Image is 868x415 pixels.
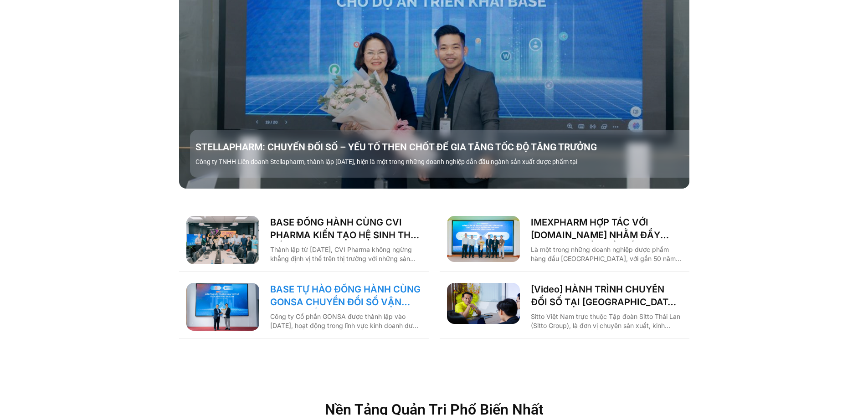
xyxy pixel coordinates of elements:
a: BASE ĐỒNG HÀNH CÙNG CVI PHARMA KIẾN TẠO HỆ SINH THÁI SỐ VẬN HÀNH TOÀN DIỆN! [270,216,421,241]
p: Thành lập từ [DATE], CVI Pharma không ngừng khẳng định vị thế trên thị trường với những sản phẩm ... [270,245,421,263]
p: Sitto Việt Nam trực thuộc Tập đoàn Sitto Thái Lan (Sitto Group), là đơn vị chuyên sản xuất, kinh ... [531,312,682,330]
p: Công ty Cổ phần GONSA được thành lập vào [DATE], hoạt động trong lĩnh vực kinh doanh dược phẩm, v... [270,312,421,330]
a: [Video] HÀNH TRÌNH CHUYỂN ĐỐI SỐ TẠI [GEOGRAPHIC_DATA] [GEOGRAPHIC_DATA]: “ĐI NHANH HƠN ĐỂ TÌM CƠ... [531,283,682,308]
p: Là một trong những doanh nghiệp dược phẩm hàng đầu [GEOGRAPHIC_DATA], với gần 50 năm phát triển b... [531,245,682,263]
img: sitto-vietnam-chuyen-doi-so [447,283,520,324]
a: BASE TỰ HÀO ĐỒNG HÀNH CÙNG GONSA CHUYỂN ĐỔI SỐ VẬN HÀNH, KIẾN TẠO MÔI TRƯỜNG HẠNH PHÚC [270,283,421,308]
a: sitto-vietnam-chuyen-doi-so [447,283,520,330]
a: STELLAPHARM: CHUYỂN ĐỔI SỐ – YẾU TỐ THEN CHỐT ĐỂ GIA TĂNG TỐC ĐỘ TĂNG TRƯỞNG [195,141,695,154]
p: Công ty TNHH Liên doanh Stellapharm, thành lập [DATE], hiện là một trong những doanh nghiệp dẫn đ... [195,157,695,167]
a: IMEXPHARM HỢP TÁC VỚI [DOMAIN_NAME] NHẰM ĐẨY MẠNH CHUYỂN ĐỔI SỐ CHO VẬN HÀNH THÔNG MINH [531,216,682,241]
